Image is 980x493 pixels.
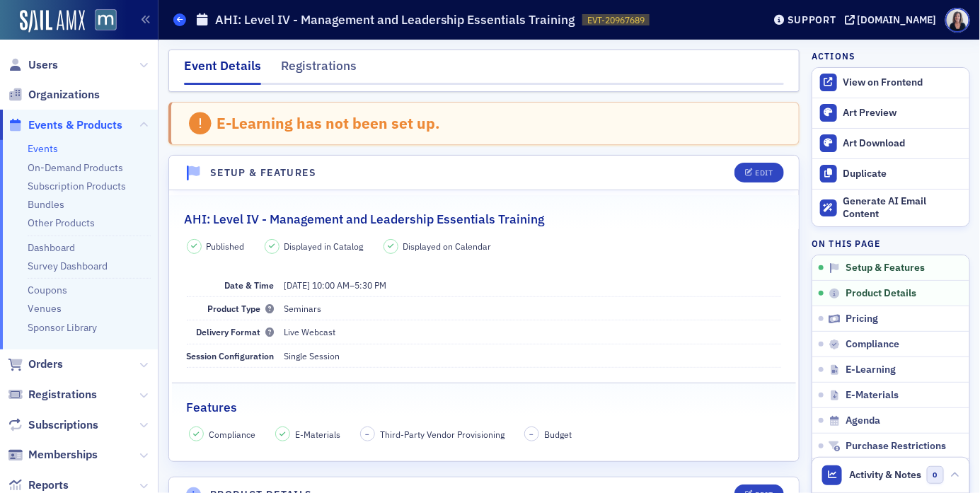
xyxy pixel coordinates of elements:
[197,326,275,337] span: Delivery Format
[313,279,350,291] time: 10:00 AM
[284,326,336,337] span: Live Webcast
[284,240,364,253] span: Displayed in Catalog
[530,429,534,439] span: –
[187,398,238,417] h2: Features
[217,114,440,132] div: E-Learning has not been set up.
[187,350,275,361] span: Session Configuration
[843,107,962,120] div: Art Preview
[846,313,878,325] span: Pricing
[281,57,357,83] div: Registrations
[812,237,970,250] h4: On this page
[28,216,95,229] a: Other Products
[28,321,97,334] a: Sponsor Library
[403,240,492,253] span: Displayed on Calendar
[20,10,85,33] img: SailAMX
[284,279,311,291] span: [DATE]
[8,57,58,73] a: Users
[846,389,899,402] span: E-Materials
[366,429,370,439] span: –
[28,260,108,272] a: Survey Dashboard
[8,477,69,493] a: Reports
[225,279,275,291] span: Date & Time
[28,180,126,192] a: Subscription Products
[587,14,645,26] span: EVT-20967689
[846,262,925,274] span: Setup & Features
[544,428,572,441] span: Budget
[28,447,98,463] span: Memberships
[812,189,969,227] button: Generate AI Email Content
[812,128,969,158] a: Art Download
[28,302,62,315] a: Venues
[28,241,75,254] a: Dashboard
[184,210,544,228] h2: AHI: Level IV - Management and Leadership Essentials Training
[28,198,64,211] a: Bundles
[28,87,100,103] span: Organizations
[846,364,896,376] span: E-Learning
[28,161,123,174] a: On-Demand Products
[28,284,67,296] a: Coupons
[355,279,387,291] time: 5:30 PM
[788,13,836,26] div: Support
[8,387,97,402] a: Registrations
[28,57,58,73] span: Users
[850,468,922,482] span: Activity & Notes
[945,8,970,33] span: Profile
[28,356,63,372] span: Orders
[284,279,387,291] span: –
[734,163,783,182] button: Edit
[8,117,122,133] a: Events & Products
[8,417,98,433] a: Subscriptions
[184,57,261,85] div: Event Details
[846,287,916,300] span: Product Details
[28,387,97,402] span: Registrations
[843,195,962,220] div: Generate AI Email Content
[85,9,117,33] a: View Homepage
[380,428,505,441] span: Third-Party Vendor Provisioning
[812,50,855,62] h4: Actions
[845,15,942,25] button: [DOMAIN_NAME]
[284,350,340,361] span: Single Session
[755,169,773,177] div: Edit
[812,158,969,189] button: Duplicate
[95,9,117,31] img: SailAMX
[846,338,899,351] span: Compliance
[28,417,98,433] span: Subscriptions
[812,68,969,98] a: View on Frontend
[28,142,58,155] a: Events
[207,240,245,253] span: Published
[846,440,946,453] span: Purchase Restrictions
[210,166,316,180] h4: Setup & Features
[215,11,575,28] h1: AHI: Level IV - Management and Leadership Essentials Training
[209,428,255,441] span: Compliance
[8,447,98,463] a: Memberships
[927,466,945,484] span: 0
[858,13,937,26] div: [DOMAIN_NAME]
[208,303,275,314] span: Product Type
[812,98,969,128] a: Art Preview
[295,428,340,441] span: E-Materials
[28,117,122,133] span: Events & Products
[8,87,100,103] a: Organizations
[28,477,69,493] span: Reports
[843,168,962,180] div: Duplicate
[284,303,322,314] span: Seminars
[843,76,962,89] div: View on Frontend
[843,137,962,150] div: Art Download
[846,414,880,427] span: Agenda
[8,356,63,372] a: Orders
